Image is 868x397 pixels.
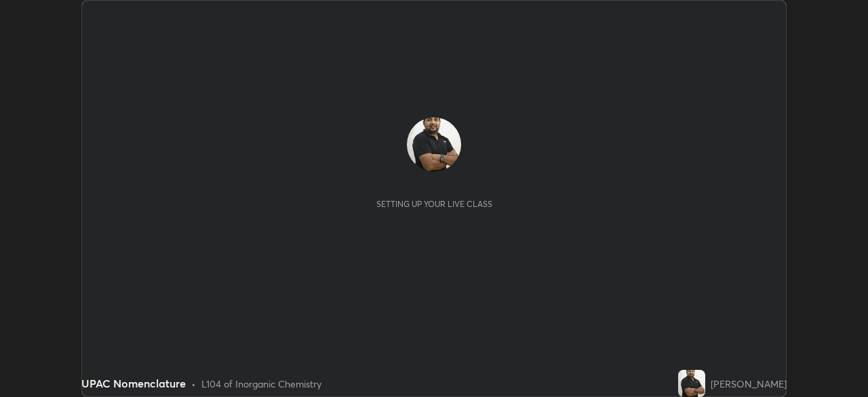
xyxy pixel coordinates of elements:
[407,117,461,172] img: 7cabdb85d0934fdc85341801fb917925.jpg
[191,377,196,391] div: •
[678,370,705,397] img: 7cabdb85d0934fdc85341801fb917925.jpg
[376,199,492,209] div: Setting up your live class
[81,375,186,392] div: UPAC Nomenclature
[201,377,321,391] div: L104 of Inorganic Chemistry
[711,377,787,391] div: [PERSON_NAME]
